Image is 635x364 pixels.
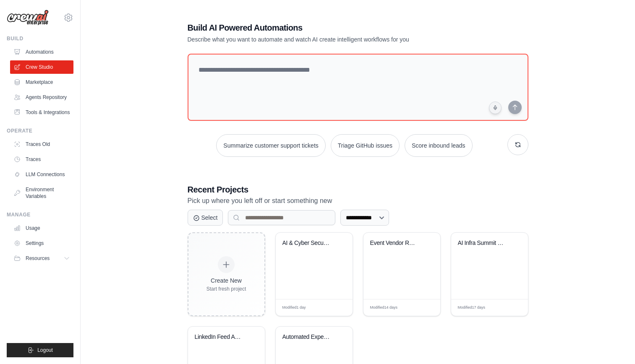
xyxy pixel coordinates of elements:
[206,276,246,285] div: Create New
[10,75,73,89] a: Marketplace
[282,239,333,247] div: AI & Cyber Security Exhibition Research Agent
[7,343,73,357] button: Logout
[216,134,325,157] button: Summarize customer support tickets
[10,168,73,181] a: LLM Connections
[370,239,421,247] div: Event Vendor Research Assistant
[10,91,73,104] a: Agents Repository
[10,221,73,235] a: Usage
[10,45,73,59] a: Automations
[188,35,470,44] p: Describe what you want to automate and watch AI create intelligent workflows for you
[370,305,398,311] span: Modified 14 days
[489,101,502,114] button: Click to speak your automation idea
[458,239,509,247] div: AI Infra Summit 2025 - Demo Stage Calendar
[405,134,473,157] button: Score inbound leads
[10,153,73,166] a: Traces
[282,333,333,341] div: Automated Expense Reporting & Receipt Validation
[7,211,73,218] div: Manage
[195,333,246,341] div: LinkedIn Feed Automation System
[10,106,73,119] a: Tools & Integrations
[188,184,528,195] h3: Recent Projects
[10,138,73,151] a: Traces Old
[26,255,50,262] span: Resources
[331,134,400,157] button: Triage GitHub issues
[37,347,53,354] span: Logout
[10,237,73,250] a: Settings
[508,304,515,311] span: Edit
[188,195,528,206] p: Pick up where you left off or start something new
[7,35,73,42] div: Build
[10,252,73,265] button: Resources
[10,60,73,74] a: Crew Studio
[188,210,223,226] button: Select
[458,305,486,311] span: Modified 17 days
[282,305,306,311] span: Modified 1 day
[420,304,427,311] span: Edit
[507,134,528,155] button: Get new suggestions
[7,10,49,26] img: Logo
[332,304,340,311] span: Edit
[188,22,470,34] h1: Build AI Powered Automations
[10,183,73,203] a: Environment Variables
[7,127,73,134] div: Operate
[206,286,246,292] div: Start fresh project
